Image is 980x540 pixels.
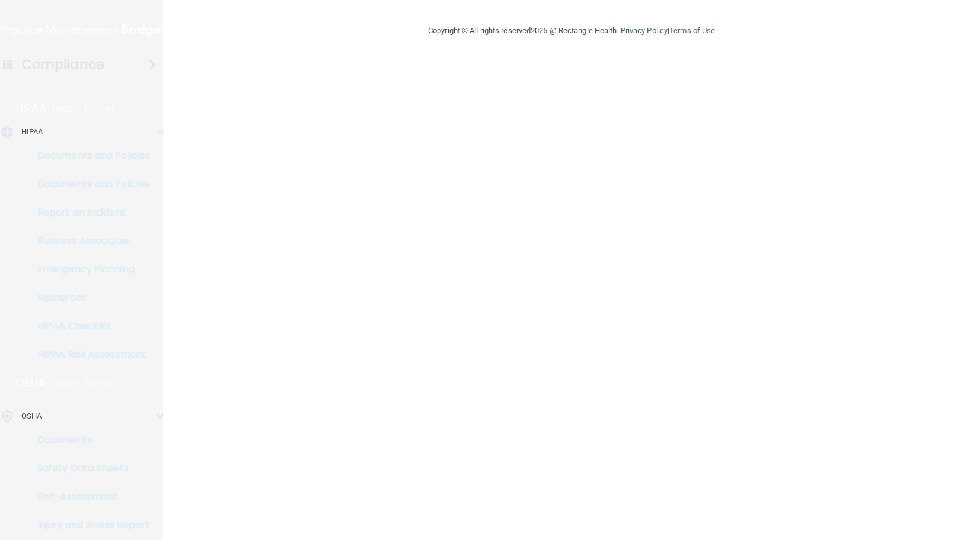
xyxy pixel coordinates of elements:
p: HIPAA [21,125,43,139]
p: Business Associates [8,235,170,247]
p: OSHA [16,376,46,390]
div: Copyright © All rights reserved 2025 @ Rectangle Health | | [355,12,788,50]
p: HIPAA [16,101,46,115]
p: OSHA [21,409,42,423]
p: Documents and Policies [8,178,170,190]
p: HIPAA Risk Assessment [8,349,170,361]
p: HIPAA Checklist [8,320,170,332]
p: Report an Incident [8,207,170,218]
p: Documents [8,434,170,446]
a: Terms of Use [669,26,715,35]
a: Privacy Policy [621,26,668,35]
p: Safety Data Sheets [8,462,170,474]
h4: Compliance [22,56,104,73]
img: PMB logo [1,18,162,42]
p: Learn More! [52,376,114,390]
p: Resources [8,292,170,304]
p: Learn More! [52,101,115,115]
p: Emergency Planning [8,263,170,275]
p: Injury and Illness Report [8,519,170,531]
p: Documents and Policies [8,150,170,162]
p: Self-Assessment [8,491,170,503]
